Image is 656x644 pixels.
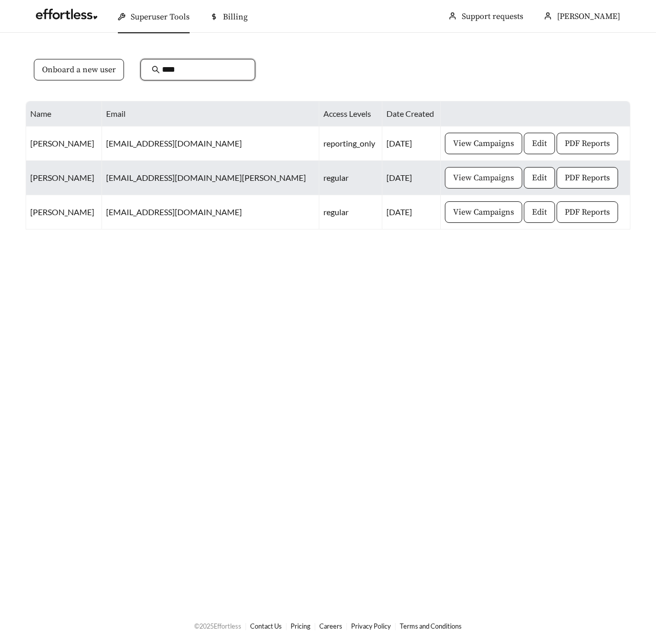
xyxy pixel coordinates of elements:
[291,622,311,630] a: Pricing
[445,167,522,189] button: View Campaigns
[102,161,319,195] td: [EMAIL_ADDRESS][DOMAIN_NAME][PERSON_NAME]
[565,172,610,184] span: PDF Reports
[102,195,319,230] td: [EMAIL_ADDRESS][DOMAIN_NAME]
[524,201,555,223] button: Edit
[102,101,319,127] th: Email
[532,137,547,150] span: Edit
[453,137,514,150] span: View Campaigns
[26,195,102,230] td: [PERSON_NAME]
[319,622,342,630] a: Careers
[557,167,618,189] button: PDF Reports
[524,206,555,216] a: Edit
[524,167,555,189] button: Edit
[152,66,160,74] span: search
[532,172,547,184] span: Edit
[382,195,441,230] td: [DATE]
[194,622,241,630] span: © 2025 Effortless
[400,622,462,630] a: Terms and Conditions
[250,622,282,630] a: Contact Us
[557,11,620,22] span: [PERSON_NAME]
[445,172,522,182] a: View Campaigns
[319,127,382,161] td: reporting_only
[351,622,391,630] a: Privacy Policy
[382,127,441,161] td: [DATE]
[524,133,555,154] button: Edit
[524,138,555,148] a: Edit
[557,201,618,223] button: PDF Reports
[445,206,522,216] a: View Campaigns
[557,133,618,154] button: PDF Reports
[319,161,382,195] td: regular
[319,101,382,127] th: Access Levels
[565,206,610,218] span: PDF Reports
[223,12,248,22] span: Billing
[26,161,102,195] td: [PERSON_NAME]
[445,201,522,223] button: View Campaigns
[524,172,555,182] a: Edit
[131,12,190,22] span: Superuser Tools
[453,172,514,184] span: View Campaigns
[532,206,547,218] span: Edit
[453,206,514,218] span: View Campaigns
[319,195,382,230] td: regular
[26,101,102,127] th: Name
[382,101,441,127] th: Date Created
[34,59,124,80] button: Onboard a new user
[445,138,522,148] a: View Campaigns
[102,127,319,161] td: [EMAIL_ADDRESS][DOMAIN_NAME]
[462,11,523,22] a: Support requests
[445,133,522,154] button: View Campaigns
[565,137,610,150] span: PDF Reports
[382,161,441,195] td: [DATE]
[26,127,102,161] td: [PERSON_NAME]
[42,64,116,76] span: Onboard a new user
